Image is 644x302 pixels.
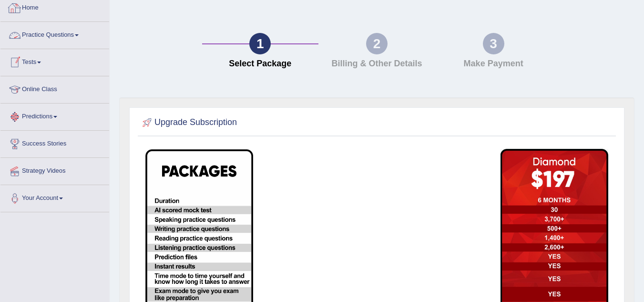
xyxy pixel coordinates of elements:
[0,76,109,100] a: Online Class
[207,59,314,69] h4: Select Package
[483,33,504,54] div: 3
[0,49,109,73] a: Tests
[0,131,109,155] a: Success Stories
[0,104,109,127] a: Predictions
[249,33,271,54] div: 1
[0,158,109,182] a: Strategy Videos
[0,185,109,209] a: Your Account
[323,59,430,69] h4: Billing & Other Details
[440,59,547,69] h4: Make Payment
[366,33,388,54] div: 2
[0,22,109,46] a: Practice Questions
[140,115,237,130] h2: Upgrade Subscription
